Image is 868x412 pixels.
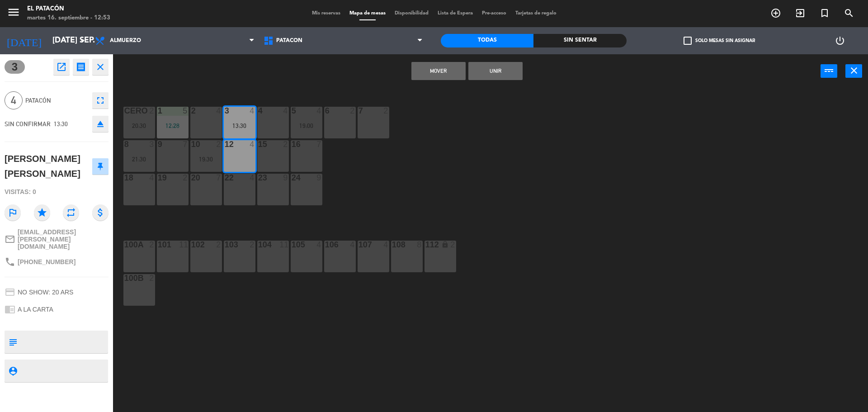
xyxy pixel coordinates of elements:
i: eject [95,118,106,129]
div: 2 [191,107,192,115]
span: Tarjetas de regalo [511,11,561,16]
i: receipt [75,62,86,72]
i: menu [7,5,20,19]
div: CERO [124,107,125,115]
div: 106 [325,241,325,249]
button: open_in_new [53,59,70,75]
span: [EMAIL_ADDRESS][PERSON_NAME][DOMAIN_NAME] [18,228,108,250]
div: 5 [183,107,188,115]
div: 5 [292,107,292,115]
div: 4 [383,241,389,249]
div: 7 [316,140,322,148]
i: outlined_flag [5,204,21,221]
i: search [844,8,854,19]
div: 2 [149,274,155,282]
i: exit_to_app [795,8,806,19]
i: open_in_new [56,62,67,72]
div: 12:28 [157,123,189,129]
div: 2 [250,241,255,249]
div: 2 [450,241,456,249]
div: 107 [359,241,359,249]
div: 11 [279,241,288,249]
div: 4 [316,107,322,115]
span: Disponibilidad [390,11,433,16]
span: A LA CARTA [18,306,53,313]
div: 9 [283,174,288,182]
div: 8 [417,241,422,249]
i: lock [441,241,449,248]
div: 11 [179,241,188,249]
div: 2 [216,241,222,249]
i: mail_outline [5,234,15,245]
div: Visitas: 0 [5,184,108,200]
div: 105 [292,241,292,249]
div: 4 [216,107,222,115]
div: 21:30 [123,156,155,162]
span: check_box_outline_blank [684,37,692,45]
div: 4 [258,107,259,115]
i: fullscreen [95,95,106,106]
span: [PHONE_NUMBER] [18,258,75,265]
div: 8 [124,140,125,148]
div: 15 [258,140,259,148]
span: 3 [5,60,25,74]
div: 2 [149,107,155,115]
div: 4 [350,241,355,249]
i: phone [5,256,15,267]
button: power_input [821,64,837,78]
span: 13:30 [54,120,68,128]
span: NO SHOW: 20 ARS [18,289,73,296]
div: 2 [383,107,389,115]
div: 4 [149,174,155,182]
div: 19:00 [291,123,322,129]
i: close [95,62,106,72]
button: Mover [411,62,466,80]
div: 104 [258,241,259,249]
div: 2 [350,107,355,115]
i: add_circle_outline [770,8,781,19]
div: 6 [325,107,325,115]
i: turned_in_not [819,8,830,19]
i: credit_card [5,287,15,298]
div: 4 [250,140,255,148]
div: Sin sentar [533,34,626,47]
span: Mis reservas [307,11,345,16]
span: 4 [5,91,23,109]
i: repeat [63,204,79,221]
div: 4 [250,107,255,115]
div: 20:30 [123,123,155,129]
button: eject [92,116,108,132]
div: 112 [425,241,426,249]
button: close [92,59,108,75]
i: subject [8,337,18,347]
button: close [845,64,862,78]
span: Mapa de mesas [345,11,390,16]
div: [PERSON_NAME] [PERSON_NAME] [5,152,92,181]
div: El Patacón [27,5,110,14]
div: 20 [191,174,192,182]
label: Solo mesas sin asignar [684,37,755,45]
button: fullscreen [92,92,108,109]
div: 24 [292,174,292,182]
div: 9 [316,174,322,182]
div: Todas [441,34,533,47]
span: Pre-acceso [477,11,511,16]
div: 4 [316,241,322,249]
i: power_settings_new [835,35,845,46]
a: mail_outline[EMAIL_ADDRESS][PERSON_NAME][DOMAIN_NAME] [5,228,108,250]
div: 2 [183,174,188,182]
div: 2 [149,241,155,249]
span: Lista de Espera [433,11,477,16]
i: person_pin [8,366,18,376]
button: Unir [468,62,523,80]
div: 3 [149,140,155,148]
button: menu [7,5,20,22]
div: 7 [183,140,188,148]
div: 23 [258,174,259,182]
div: 19:30 [190,156,222,162]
